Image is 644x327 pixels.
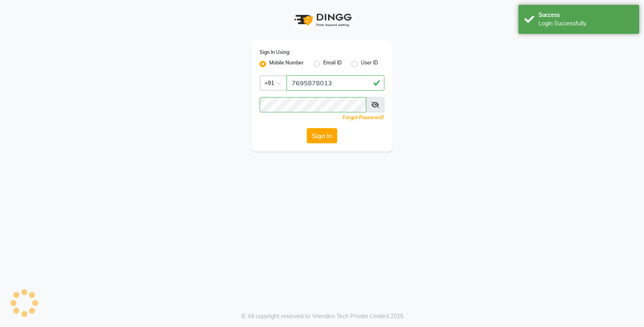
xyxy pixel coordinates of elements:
[307,128,337,143] button: Sign In
[260,49,290,56] label: Sign In Using:
[361,59,378,69] label: User ID
[539,11,633,19] div: Success
[287,75,384,91] input: Username
[269,59,304,69] label: Mobile Number
[290,8,354,32] img: logo1.svg
[539,19,633,28] div: Login Successfully.
[323,59,342,69] label: Email ID
[343,114,384,120] a: Forgot Password?
[260,97,366,112] input: Username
